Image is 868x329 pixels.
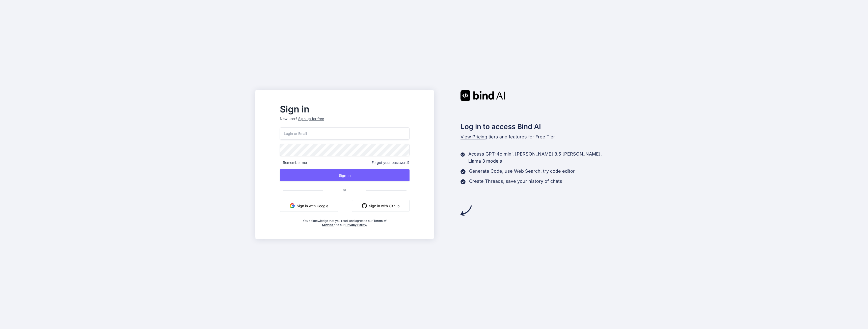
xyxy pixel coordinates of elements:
[280,127,410,140] input: Login or Email
[280,160,307,165] span: Remember me
[290,203,295,208] img: google
[372,160,410,165] span: Forgot your password?
[301,216,388,227] div: You acknowledge that you read, and agree to our and our
[460,134,487,139] span: View Pricing
[322,219,387,227] a: Terms of Service
[280,200,338,212] button: Sign in with Google
[460,90,505,101] img: Bind AI logo
[323,184,366,196] span: or
[460,121,613,132] h2: Log in to access Bind AI
[469,168,575,175] p: Generate Code, use Web Search, try code editor
[280,169,410,181] button: Sign In
[280,116,410,127] p: New user?
[469,178,562,185] p: Create Threads, save your history of chats
[345,223,367,227] a: Privacy Policy.
[298,116,324,121] div: Sign up for free
[460,205,472,216] img: arrow
[352,200,410,212] button: Sign in with Github
[362,203,367,208] img: github
[468,151,613,165] p: Access GPT-4o mini, [PERSON_NAME] 3.5 [PERSON_NAME], Llama 3 models
[280,105,410,113] h2: Sign in
[460,133,613,140] p: tiers and features for Free Tier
